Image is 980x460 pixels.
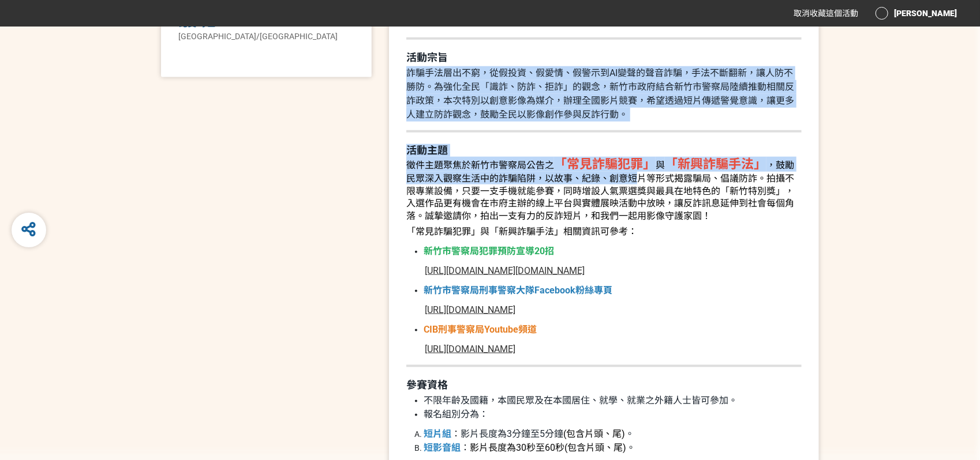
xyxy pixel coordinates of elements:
[178,18,215,29] span: 比賽時區
[461,428,563,439] span: 影片長度為3分鐘至5分鐘
[425,304,515,315] span: [URL][DOMAIN_NAME]
[406,160,794,221] span: ，鼓勵民眾深入觀察生活中的詐騙陷阱，以故事、紀錄、創意短片等形式揭露騙局、倡議防詐。拍攝不限專業設備，只要一支手機就能參賽，同時增設人氣票選獎與最具在地特色的「新竹特別獎」，入選作品更有機會在市...
[424,442,461,453] strong: 短影音組
[406,226,637,237] span: 「常見詐騙犯罪」與「新興詐騙手法」相關資訊可參考：
[178,32,338,41] span: [GEOGRAPHIC_DATA]/[GEOGRAPHIC_DATA]
[424,409,488,420] span: 報名組別分為：
[425,306,515,315] a: [URL][DOMAIN_NAME]
[406,67,794,120] span: 詐騙手法層出不窮，從假投資、假愛情、假警示到AI變聲的聲音詐騙，手法不斷翻新，讓人防不勝防。為強化全民「識詐、防詐、拒詐」的觀念，新竹市政府結合新竹市警察局陸續推動相關反詐政策，本次特別以創意影...
[665,157,766,171] strong: 「新興詐騙手法」
[406,51,448,63] strong: 活動宗旨
[470,442,626,453] span: 影片長度為30秒至60秒(包含片頭、尾)
[406,144,448,156] strong: 活動主題
[424,324,537,335] strong: CIB刑事警察局Youtube頻道
[424,285,612,296] strong: 新竹市警察局刑事警察大隊Facebook粉絲專頁
[425,344,515,355] span: [URL][DOMAIN_NAME]
[554,157,656,171] strong: 「常見詐騙犯罪」
[563,428,625,439] span: (包含片頭、尾)
[424,395,738,406] span: 不限年齡及國籍，本國民眾及在本國居住、就學、就業之外籍人士皆可參加。
[424,428,451,439] strong: 短片組
[425,345,515,354] a: [URL][DOMAIN_NAME]
[625,428,634,439] span: 。
[406,379,448,391] strong: 參賽資格
[425,266,585,276] a: [URL][DOMAIN_NAME][DOMAIN_NAME]
[794,9,858,18] span: 取消收藏這個活動
[461,442,470,453] span: ：
[424,246,554,257] strong: 新竹市警察局犯罪預防宣導20招
[451,428,461,439] span: ：
[656,160,665,171] span: 與
[626,442,635,453] span: 。
[406,160,554,171] span: 徵件主題聚焦於新竹市警察局公告之
[425,265,585,276] span: [URL][DOMAIN_NAME][DOMAIN_NAME]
